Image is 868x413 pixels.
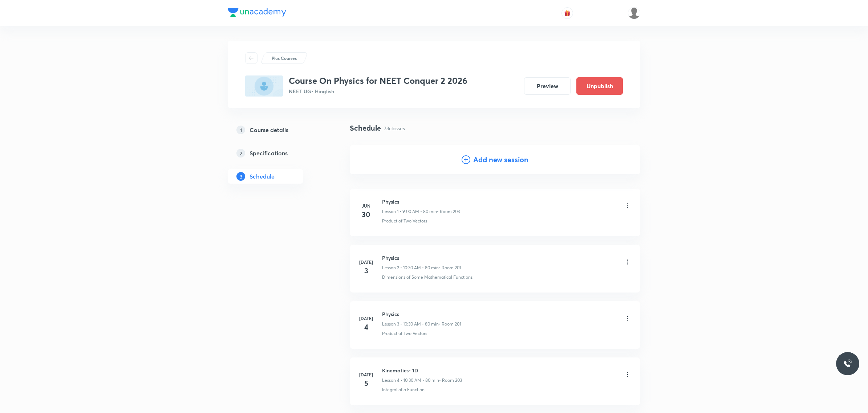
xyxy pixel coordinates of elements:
h4: 30 [359,209,373,220]
h6: Kinematics- 1D [382,367,462,374]
button: Unpublish [576,77,623,95]
p: Product of Two Vectors [382,218,427,224]
img: Add [611,145,640,174]
p: • Room 201 [439,265,461,271]
a: 2Specifications [228,146,326,160]
a: Company Logo [228,8,286,19]
h6: [DATE] [359,315,373,322]
p: • Room 201 [439,321,461,327]
p: Lesson 2 • 10:30 AM • 80 min [382,265,439,271]
h4: 4 [359,322,373,332]
p: • Room 203 [439,377,462,384]
a: 1Course details [228,123,326,137]
p: 1 [236,126,245,134]
p: 3 [236,172,245,181]
h4: 5 [359,378,373,389]
p: Integral of a Function [382,387,425,393]
h6: [DATE] [359,371,373,378]
h6: Jun [359,203,373,209]
button: avatar [561,7,573,19]
p: • Room 203 [437,208,460,215]
h6: Physics [382,254,461,262]
p: NEET UG • Hinglish [289,87,467,95]
img: ttu [843,359,852,368]
h4: 3 [359,265,373,276]
p: Lesson 3 • 10:30 AM • 80 min [382,321,439,327]
h4: Schedule [350,123,381,134]
p: Lesson 1 • 9:00 AM • 80 min [382,208,437,215]
p: 2 [236,149,245,158]
p: 73 classes [384,124,405,132]
p: Lesson 4 • 10:30 AM • 80 min [382,377,439,384]
h5: Specifications [250,149,288,158]
h6: [DATE] [359,259,373,265]
img: 830884EB-1C8E-4EE2-B266-423B7D736E9B_plus.png [245,75,283,97]
img: UNACADEMY [628,7,640,19]
p: Plus Courses [272,55,297,61]
h3: Course On Physics for NEET Conquer 2 2026 [289,75,467,86]
h5: Course details [250,126,288,134]
p: Product of Two Vectors [382,330,427,337]
p: Dimensions of Some Mathematical Functions [382,274,472,281]
h5: Schedule [250,172,275,181]
h6: Physics [382,198,460,205]
img: Company Logo [228,8,286,17]
h4: Add new session [473,154,528,165]
img: avatar [564,10,571,16]
button: Preview [524,77,571,95]
h6: Physics [382,310,461,318]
